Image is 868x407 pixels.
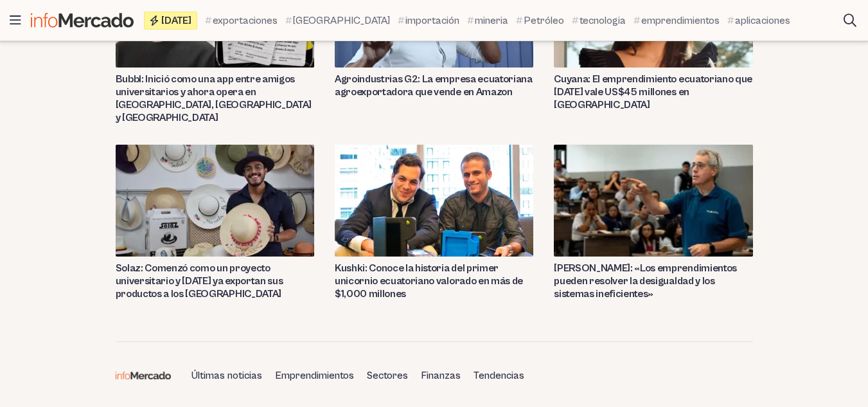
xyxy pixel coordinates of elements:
[335,262,533,300] a: Kushki: Conoce la historia del primer unicornio ecuatoriano valorado en más de $1,000 millones
[475,13,508,28] span: mineria
[116,145,314,257] img: solaz sombreros
[161,15,191,26] span: [DATE]
[116,262,314,300] a: Solaz: Comenzó como un proyecto universitario y [DATE] ya exportan sus productos a los [GEOGRAPHI...
[335,145,533,257] img: kushki startup unicornio ecuador
[467,13,508,28] a: mineria
[516,13,564,28] a: Petróleo
[335,73,533,98] a: Agroindustrias G2: La empresa ecuatoriana agroexportadora que vende en Amazon
[727,13,790,28] a: aplicaciones
[633,13,720,28] a: emprendimientos
[641,13,720,28] span: emprendimientos
[735,13,790,28] span: aplicaciones
[416,365,466,386] a: Finanzas
[524,13,564,28] span: Petróleo
[116,73,314,124] a: Bubbl: Inició como una app entre amigos universitarios y ahora opera en [GEOGRAPHIC_DATA], [GEOGR...
[398,13,459,28] a: importación
[270,365,359,386] a: Emprendimientos
[31,13,134,28] img: Infomercado Ecuador logo
[468,365,529,386] a: Tendencias
[186,365,267,386] a: Últimas noticias
[293,13,390,28] span: [GEOGRAPHIC_DATA]
[285,13,390,28] a: [GEOGRAPHIC_DATA]
[405,13,459,28] span: importación
[362,365,413,386] a: Sectores
[572,13,626,28] a: tecnologia
[205,13,278,28] a: exportaciones
[554,145,752,257] img: Bill Aulet emprendimientos
[580,13,626,28] span: tecnologia
[213,13,278,28] span: exportaciones
[554,262,752,300] a: [PERSON_NAME]: «Los emprendimientos pueden resolver la desigualdad y los sistemas ineficientes»
[554,73,752,111] a: Cuyana: El emprendimiento ecuatoriano que [DATE] vale US$45 millones en [GEOGRAPHIC_DATA]
[116,372,171,379] img: Infomercado Ecuador logo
